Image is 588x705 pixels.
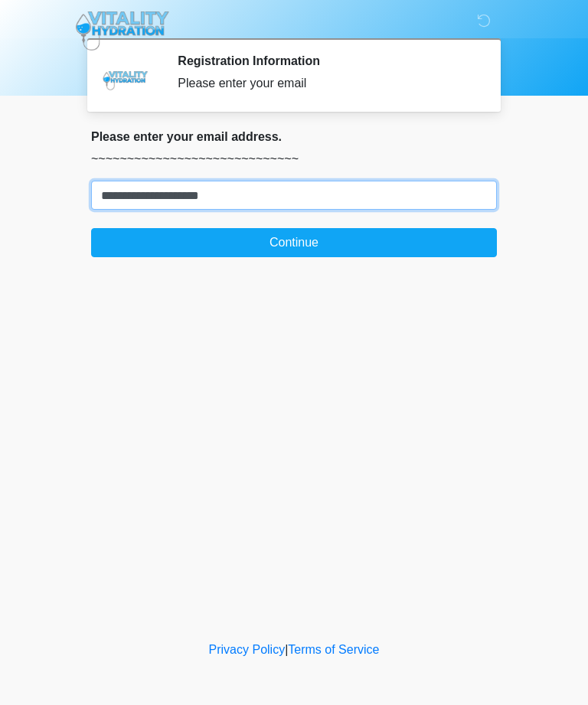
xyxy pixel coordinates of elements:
[209,643,286,656] a: Privacy Policy
[91,129,497,144] h2: Please enter your email address.
[91,150,497,168] p: ~~~~~~~~~~~~~~~~~~~~~~~~~~~~~
[76,11,169,51] img: Vitality Hydration Logo
[288,643,379,656] a: Terms of Service
[91,228,497,257] button: Continue
[178,74,474,93] div: Please enter your email
[285,643,288,656] a: |
[103,54,149,100] img: Agent Avatar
